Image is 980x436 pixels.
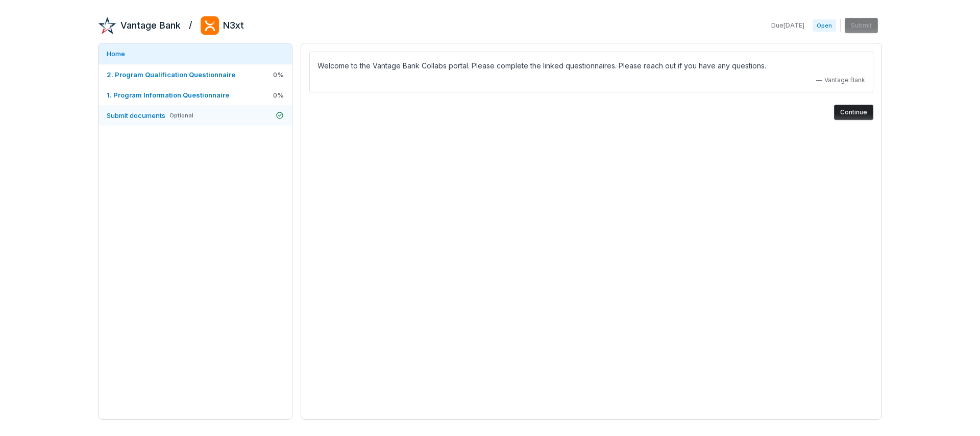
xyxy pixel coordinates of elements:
[273,70,284,79] span: 0 %
[273,90,284,100] span: 0 %
[824,76,865,84] span: Vantage Bank
[189,16,192,32] h2: /
[99,43,292,64] a: Home
[317,60,865,72] p: Welcome to the Vantage Bank Collabs portal. Please complete the linked questionnaires. Please rea...
[813,19,836,32] span: Open
[107,70,235,79] span: 2. Program Qualification Questionnaire
[816,76,822,84] span: —
[834,105,873,120] button: Continue
[120,19,181,32] h2: Vantage Bank
[99,85,292,105] a: 1. Program Information Questionnaire0%
[99,105,292,126] a: Submit documentsOptional
[107,111,165,119] span: Submit documents
[169,112,193,119] span: Optional
[771,21,804,30] span: Due [DATE]
[223,19,244,32] h2: N3xt
[99,64,292,85] a: 2. Program Qualification Questionnaire0%
[107,91,229,99] span: 1. Program Information Questionnaire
